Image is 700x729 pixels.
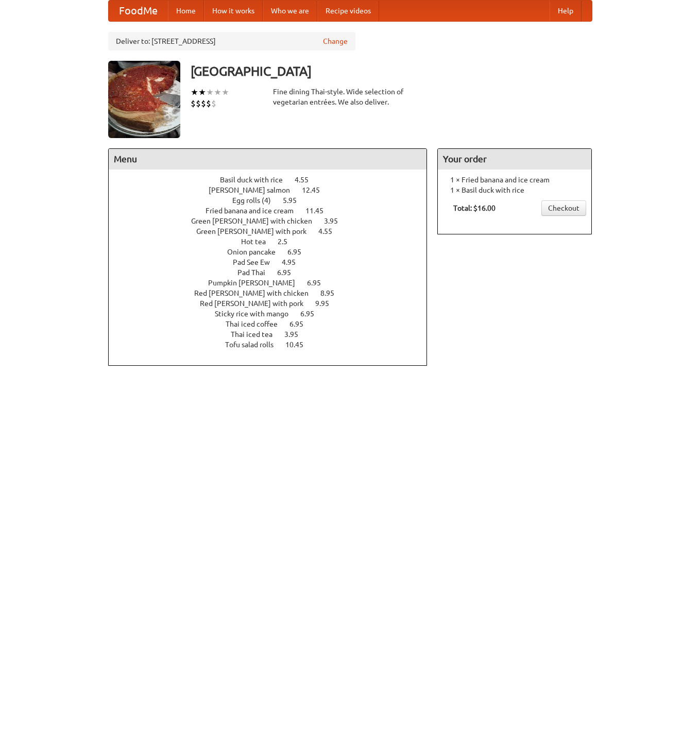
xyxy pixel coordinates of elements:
[317,1,379,21] a: Recipe videos
[108,61,180,138] img: angular.jpg
[220,176,328,184] a: Basil duck with rice 4.55
[215,310,299,318] span: Sticky rice with mango
[215,310,333,318] a: Sticky rice with mango 6.95
[232,196,316,205] a: Egg rolls (4) 5.95
[233,258,280,266] span: Pad See Ew
[241,238,276,246] span: Hot tea
[206,87,214,98] li: ★
[263,1,317,21] a: Who we are
[214,87,221,98] li: ★
[318,227,343,235] span: 4.55
[206,207,304,215] span: Fried banana and ice cream
[231,330,283,338] span: Thai iced tea
[278,238,298,246] span: 2.5
[277,268,301,277] span: 6.95
[194,289,353,297] a: Red [PERSON_NAME] with chicken 8.95
[211,98,216,109] li: $
[226,320,288,328] span: Thai iced coffee
[194,289,319,297] span: Red [PERSON_NAME] with chicken
[220,176,293,184] span: Basil duck with rice
[241,238,306,246] a: Hot tea 2.5
[208,279,340,287] a: Pumpkin [PERSON_NAME] 6.95
[289,320,314,328] span: 6.95
[307,279,331,287] span: 6.95
[109,149,427,169] h4: Menu
[227,248,286,256] span: Onion pancake
[284,330,309,338] span: 3.95
[198,87,206,98] li: ★
[204,1,263,21] a: How it works
[191,61,592,81] h3: [GEOGRAPHIC_DATA]
[208,279,305,287] span: Pumpkin [PERSON_NAME]
[168,1,204,21] a: Home
[320,289,345,297] span: 8.95
[209,186,300,194] span: [PERSON_NAME] salmon
[209,186,339,194] a: [PERSON_NAME] salmon 12.45
[108,32,355,50] div: Deliver to: [STREET_ADDRESS]
[443,175,586,185] li: 1 × Fried banana and ice cream
[206,98,211,109] li: $
[196,98,201,109] li: $
[225,341,322,349] a: Tofu salad rolls 10.45
[283,196,307,205] span: 5.95
[109,1,168,21] a: FoodMe
[237,268,276,277] span: Pad Thai
[443,185,586,195] li: 1 × Basil duck with rice
[233,258,315,266] a: Pad See Ew 4.95
[226,320,322,328] a: Thai iced coffee 6.95
[227,248,320,256] a: Onion pancake 6.95
[550,1,582,21] a: Help
[191,217,357,225] a: Green [PERSON_NAME] with chicken 3.95
[324,217,348,225] span: 3.95
[206,207,343,215] a: Fried banana and ice cream 11.45
[453,204,496,212] b: Total: $16.00
[315,299,339,308] span: 9.95
[196,227,351,235] a: Green [PERSON_NAME] with pork 4.55
[302,186,330,194] span: 12.45
[282,258,306,266] span: 4.95
[438,149,591,169] h4: Your order
[200,299,348,308] a: Red [PERSON_NAME] with pork 9.95
[191,87,198,98] li: ★
[196,227,317,235] span: Green [PERSON_NAME] with pork
[231,330,317,338] a: Thai iced tea 3.95
[541,200,586,216] a: Checkout
[232,196,281,205] span: Egg rolls (4)
[200,299,314,308] span: Red [PERSON_NAME] with pork
[300,310,325,318] span: 6.95
[201,98,206,109] li: $
[221,87,229,98] li: ★
[287,248,312,256] span: 6.95
[225,341,284,349] span: Tofu salad rolls
[191,217,322,225] span: Green [PERSON_NAME] with chicken
[237,268,310,277] a: Pad Thai 6.95
[285,341,314,349] span: 10.45
[305,207,334,215] span: 11.45
[191,98,196,109] li: $
[273,87,428,107] div: Fine dining Thai-style. Wide selection of vegetarian entrées. We also deliver.
[295,176,319,184] span: 4.55
[323,36,348,46] a: Change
